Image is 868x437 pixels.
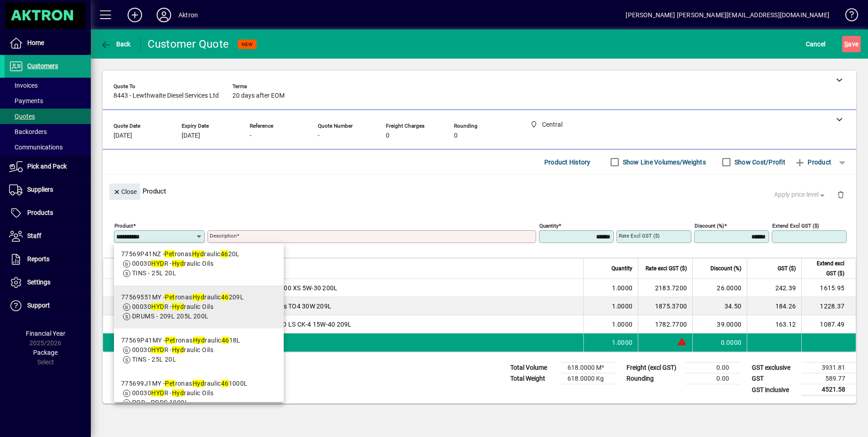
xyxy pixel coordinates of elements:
td: 242.39 [747,279,801,297]
span: NEW [242,41,253,47]
mat-option: 77569P41NZ - Petronas Hydraulic 46 20L [114,242,284,285]
td: 1615.95 [801,279,856,297]
mat-option: 77569P41MY - Petronas Hydraulic 46 18L [114,328,284,372]
td: 34.50 [692,297,747,315]
button: Product History [541,154,594,170]
em: 46 [221,293,229,301]
span: TINS - 25L 20L [132,269,176,277]
span: Discount (%) [710,263,741,273]
td: 1228.37 [801,297,856,315]
div: 77569551MY - ronas raulic 209L [121,293,244,302]
em: HYD [151,389,164,397]
span: Package [33,349,58,356]
span: POD - PODS 1000L [132,399,188,406]
div: 1875.3700 [644,302,687,311]
span: Back [100,40,131,48]
td: Freight (excl GST) [622,363,686,373]
span: Cancel [806,37,826,51]
span: Backorders [9,128,47,135]
span: TINS - 25L 20L [132,356,176,363]
span: Payments [9,97,43,104]
span: 1.0000 [612,338,633,347]
td: 1087.49 [801,315,856,333]
div: 1782.7700 [644,320,687,329]
td: 0.00 [686,373,740,384]
span: Home [27,39,44,46]
span: Communications [9,144,63,151]
em: HYD [151,346,164,353]
label: Show Cost/Profit [733,158,785,167]
em: 46 [221,380,229,387]
a: Suppliers [5,179,91,201]
span: Products [27,209,53,216]
span: Financial Year [26,330,65,337]
span: Quotes [9,113,35,120]
app-page-header-button: Back [91,36,141,52]
span: Suppliers [27,186,53,193]
button: Add [120,7,149,23]
mat-option: 775699J1MY - Petronas Hydraulic 46 1000L [114,372,284,415]
span: 00030 R - raulic Oils [132,303,213,310]
mat-option: 77569551MY - Petronas Hydraulic 46 209L [114,285,284,328]
a: Payments [5,93,91,109]
em: HYD [151,303,164,310]
span: Rate excl GST ($) [646,263,687,273]
a: Settings [5,271,91,294]
span: GST ($) [778,263,796,273]
button: Close [109,184,140,200]
span: Staff [27,232,41,239]
button: Apply price level [770,187,830,203]
span: ave [844,37,858,51]
span: Invoices [9,82,38,89]
span: S [844,40,848,48]
em: 46 [222,337,229,344]
mat-label: Product [114,223,133,229]
span: Settings [27,278,50,286]
td: Rounding [622,373,686,384]
span: Pick and Pack [27,163,67,170]
a: Pick and Pack [5,155,91,178]
div: 775699J1MY - ronas raulic 1000L [121,379,248,388]
mat-label: Extend excl GST ($) [772,223,819,229]
a: Communications [5,139,91,155]
span: Extend excl GST ($) [807,258,844,278]
button: Cancel [804,36,828,52]
em: Hyd [192,380,204,387]
em: HYD [151,260,164,267]
td: 618.0000 Kg [560,373,615,384]
a: Home [5,32,91,55]
span: 8443 - Lewthwaite Diesel Services Ltd [113,92,219,99]
span: Close [113,184,137,199]
a: Knowledge Base [838,2,857,31]
div: 2183.7200 [644,283,687,293]
a: Staff [5,225,91,248]
span: 00030 R - raulic Oils [132,389,213,397]
span: 1.0000 [612,320,633,329]
em: Pet [164,250,174,258]
td: 589.77 [802,373,856,384]
span: - [318,132,320,139]
span: [DATE] [182,132,200,139]
a: Quotes [5,109,91,124]
span: [DATE] [113,132,132,139]
span: Apply price level [774,190,827,199]
span: 0 [454,132,458,139]
td: Total Weight [506,373,560,384]
td: 184.26 [747,297,801,315]
em: Hyd [172,389,184,397]
em: Hyd [193,337,205,344]
em: Hyd [192,293,204,301]
span: 20 days after EOM [232,92,285,99]
span: Product History [544,155,591,169]
td: 3931.81 [802,363,856,373]
label: Show Line Volumes/Weights [621,158,706,167]
em: 46 [221,250,228,258]
em: Pet [165,293,175,301]
button: Profile [149,7,178,23]
td: 0.0000 [692,333,747,352]
em: Hyd [172,303,184,310]
a: Products [5,202,91,224]
div: [PERSON_NAME] [PERSON_NAME][EMAIL_ADDRESS][DOMAIN_NAME] [626,8,829,22]
mat-label: Description [210,233,237,239]
td: 618.0000 M³ [560,363,615,373]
